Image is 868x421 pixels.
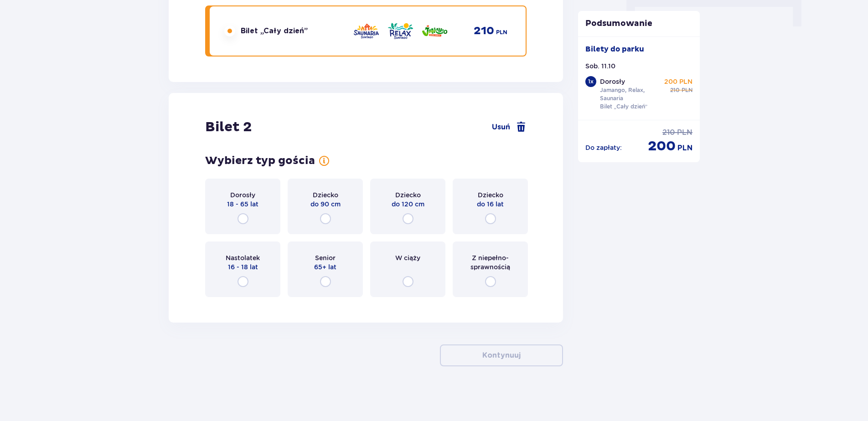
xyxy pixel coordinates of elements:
[477,200,504,209] span: do 16 lat
[228,262,258,272] span: 16 - 18 lat
[600,86,663,103] p: Jamango, Relax, Saunaria
[664,77,692,86] p: 200 PLN
[227,200,258,209] span: 18 - 65 lat
[585,44,644,54] p: Bilety do parku
[682,86,692,94] span: PLN
[474,24,494,38] span: 210
[226,253,260,262] span: Nastolatek
[395,190,421,200] span: Dziecko
[600,103,648,111] p: Bilet „Cały dzień”
[310,200,341,209] span: do 90 cm
[677,143,692,153] span: PLN
[648,138,676,155] span: 200
[440,344,563,366] button: Kontynuuj
[585,76,596,87] div: 1 x
[230,190,255,200] span: Dorosły
[492,122,510,132] span: Usuń
[392,200,424,209] span: do 120 cm
[387,21,414,41] img: Relax
[241,26,308,36] span: Bilet „Cały dzień”
[421,21,448,41] img: Jamango
[205,118,252,136] h2: Bilet 2
[492,122,527,133] a: Usuń
[496,28,507,36] span: PLN
[461,253,520,272] span: Z niepełno­sprawnością
[315,253,336,262] span: Senior
[395,253,420,262] span: W ciąży
[585,143,622,152] p: Do zapłaty :
[670,86,680,94] span: 210
[478,190,503,200] span: Dziecko
[353,21,380,41] img: Saunaria
[677,128,692,138] span: PLN
[482,350,521,360] p: Kontynuuj
[314,262,336,272] span: 65+ lat
[205,154,315,168] h3: Wybierz typ gościa
[313,190,338,200] span: Dziecko
[600,77,625,86] p: Dorosły
[585,62,615,71] p: Sob. 11.10
[662,128,675,138] span: 210
[578,18,700,29] p: Podsumowanie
